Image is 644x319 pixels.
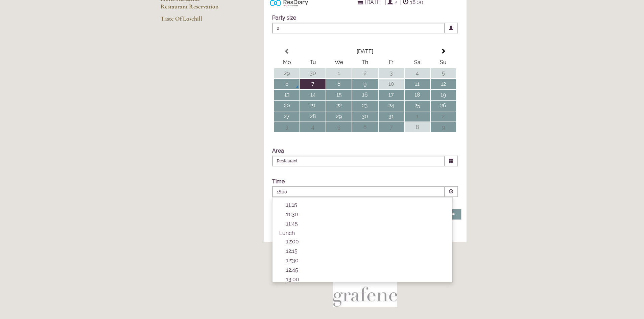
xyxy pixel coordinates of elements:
[379,79,404,89] td: 10
[379,111,404,122] td: 31
[286,267,446,273] p: 12:45
[277,189,399,195] p: 18:00
[300,79,326,89] td: 7
[379,122,404,132] td: 7
[431,90,456,100] td: 19
[379,57,404,68] th: Fr
[431,79,456,89] td: 12
[300,68,326,78] td: 30
[272,148,284,154] label: Area
[300,111,326,122] td: 28
[326,90,352,100] td: 15
[286,220,446,227] p: 11:45
[274,111,300,122] td: 27
[326,111,352,122] td: 29
[352,111,378,122] td: 30
[286,202,446,208] p: 11:15
[405,111,430,122] td: 1
[274,101,300,111] td: 20
[405,57,430,68] th: Sa
[326,79,352,89] td: 8
[405,90,430,100] td: 18
[300,101,326,111] td: 21
[431,122,456,132] td: 9
[286,276,446,283] p: 13:00
[352,122,378,132] td: 6
[286,238,446,245] p: 12:00
[405,122,430,132] td: 8
[274,68,300,78] td: 29
[326,122,352,132] td: 5
[272,178,285,185] label: Time
[286,211,446,217] p: 11:30
[352,101,378,111] td: 23
[284,49,290,54] span: Previous Month
[352,57,378,68] th: Th
[300,47,430,57] th: Select Month
[274,90,300,100] td: 13
[379,101,404,111] td: 24
[300,90,326,100] td: 14
[352,68,378,78] td: 2
[274,79,300,89] td: 6
[379,68,404,78] td: 3
[431,101,456,111] td: 26
[431,111,456,122] td: 2
[440,49,446,54] span: Next Month
[431,57,456,68] th: Su
[352,90,378,100] td: 16
[300,57,326,68] th: Tu
[279,230,295,236] span: Lunch
[161,15,225,27] a: Taste Of Losehill
[272,23,445,33] span: 2
[352,79,378,89] td: 9
[431,68,456,78] td: 5
[379,90,404,100] td: 17
[274,122,300,132] td: 3
[286,257,446,264] p: 12:30
[405,101,430,111] td: 25
[326,101,352,111] td: 22
[272,15,296,21] label: Party size
[326,68,352,78] td: 1
[326,57,352,68] th: We
[274,57,300,68] th: Mo
[286,248,446,254] p: 12:15
[405,68,430,78] td: 4
[300,122,326,132] td: 4
[405,79,430,89] td: 11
